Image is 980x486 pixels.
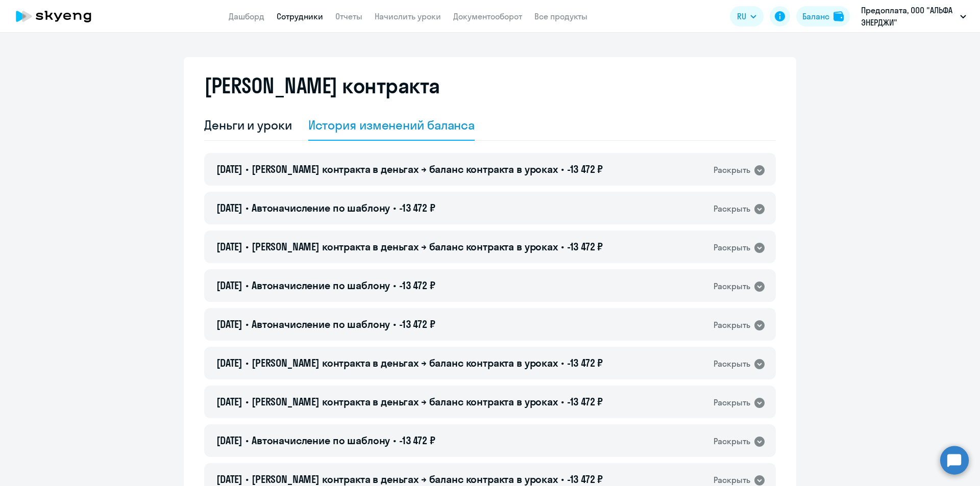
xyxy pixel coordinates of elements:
span: -13 472 ₽ [567,163,603,175]
a: Документооборот [453,11,522,21]
span: • [246,279,249,292]
span: • [561,163,564,175]
span: [DATE] [216,201,242,214]
span: -13 472 ₽ [567,473,603,485]
span: [DATE] [216,318,242,330]
span: RU [737,10,746,22]
span: [DATE] [216,240,242,253]
span: [PERSON_NAME] контракта в деньгах → баланс контракта в уроках [252,240,558,253]
a: Начислить уроки [375,11,441,21]
span: • [393,279,396,292]
button: Балансbalance [796,6,850,27]
span: [DATE] [216,356,242,369]
span: Автоначисление по шаблону [252,201,390,214]
div: Раскрыть [714,319,750,331]
span: Автоначисление по шаблону [252,279,390,292]
span: • [246,473,249,485]
p: Предоплата, ООО "АЛЬФА ЭНЕРДЖИ" [861,4,956,29]
span: • [393,318,396,330]
div: Раскрыть [714,396,750,409]
span: • [393,434,396,447]
span: -13 472 ₽ [399,434,435,447]
img: balance [834,11,844,21]
span: • [246,356,249,369]
span: Автоначисление по шаблону [252,318,390,330]
span: [DATE] [216,473,242,485]
a: Сотрудники [277,11,323,21]
h2: [PERSON_NAME] контракта [204,73,440,98]
a: Отчеты [335,11,362,21]
a: Дашборд [229,11,264,21]
button: RU [730,6,764,27]
span: -13 472 ₽ [399,201,435,214]
span: Автоначисление по шаблону [252,434,390,447]
span: -13 472 ₽ [399,279,435,292]
span: -13 472 ₽ [567,240,603,253]
span: • [246,201,249,214]
span: • [561,240,564,253]
span: • [246,163,249,175]
span: -13 472 ₽ [567,356,603,369]
span: • [246,395,249,408]
span: [PERSON_NAME] контракта в деньгах → баланс контракта в уроках [252,395,558,408]
div: История изменений баланса [308,117,475,133]
a: Все продукты [534,11,587,21]
span: • [246,318,249,330]
span: • [561,356,564,369]
div: Раскрыть [714,435,750,448]
span: • [561,473,564,485]
span: • [561,395,564,408]
span: • [246,434,249,447]
span: [PERSON_NAME] контракта в деньгах → баланс контракта в уроках [252,473,558,485]
button: Предоплата, ООО "АЛЬФА ЭНЕРДЖИ" [856,4,971,29]
span: [DATE] [216,163,242,175]
div: Раскрыть [714,164,750,176]
div: Раскрыть [714,241,750,254]
span: [DATE] [216,395,242,408]
span: -13 472 ₽ [567,395,603,408]
span: [PERSON_NAME] контракта в деньгах → баланс контракта в уроках [252,356,558,369]
div: Баланс [802,10,829,22]
span: • [246,240,249,253]
div: Раскрыть [714,357,750,370]
span: [DATE] [216,279,242,292]
div: Раскрыть [714,280,750,293]
span: [DATE] [216,434,242,447]
span: [PERSON_NAME] контракта в деньгах → баланс контракта в уроках [252,163,558,175]
div: Деньги и уроки [204,117,292,133]
span: • [393,201,396,214]
span: -13 472 ₽ [399,318,435,330]
div: Раскрыть [714,202,750,215]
